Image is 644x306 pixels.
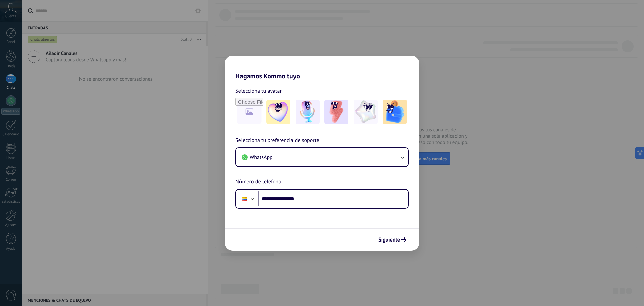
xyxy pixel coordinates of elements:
[378,237,400,242] span: Siguiente
[266,100,290,124] img: -1.jpeg
[324,100,348,124] img: -3.jpeg
[235,136,319,145] span: Selecciona tu preferencia de soporte
[375,234,409,246] button: Siguiente
[354,100,378,124] img: -4.jpeg
[250,154,273,161] span: WhatsApp
[235,178,281,186] span: Número de teléfono
[236,148,408,166] button: WhatsApp
[296,100,320,124] img: -2.jpeg
[383,100,407,124] img: -5.jpeg
[238,192,251,206] div: Colombia: + 57
[225,56,419,80] h2: Hagamos Kommo tuyo
[235,87,282,95] span: Selecciona tu avatar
